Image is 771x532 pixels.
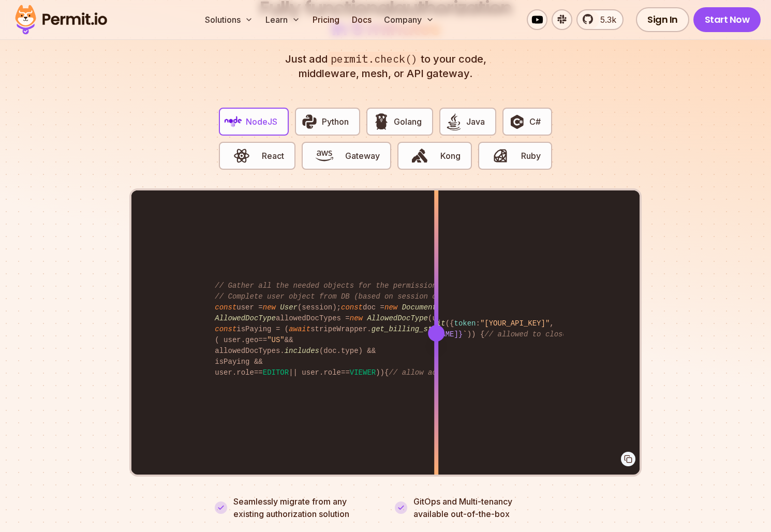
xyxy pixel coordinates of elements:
[267,336,285,344] span: "US"
[323,368,341,377] span: role
[316,147,333,165] img: Gateway
[529,115,541,128] span: C#
[215,282,463,290] span: // Gather all the needed objects for the permission check
[262,150,284,162] span: React
[308,9,344,30] a: Pricing
[693,7,761,32] a: Start Now
[484,330,593,338] span: // allowed to close issue
[367,314,428,322] span: AllowedDocType
[372,325,450,333] span: get_billing_status
[394,115,422,128] span: Golang
[373,113,390,130] img: Golang
[521,150,541,162] span: Ruby
[215,292,558,301] span: // Complete user object from DB (based on session object, only 3 DB queries...)
[215,314,276,322] span: AllowedDocType
[384,303,397,312] span: new
[492,147,509,165] img: Ruby
[413,495,512,520] p: GitOps and Multi-tenancy available out-of-the-box
[215,325,236,333] span: const
[236,368,254,377] span: role
[280,303,298,312] span: User
[285,347,319,355] span: includes
[411,147,428,165] img: Kong
[466,115,485,128] span: Java
[301,113,318,130] img: Python
[322,115,349,128] span: Python
[233,147,250,165] img: React
[233,495,376,520] p: Seamlessly migrate from any existing authorization solution
[207,272,563,387] code: user = (session); doc = ( , , session. ); allowedDocTypes = (user. ); isPaying = ( stripeWrapper....
[263,368,289,377] span: EDITOR
[454,319,476,328] span: token
[289,325,310,333] span: await
[225,113,242,130] img: NodeJS
[348,9,376,30] a: Docs
[341,303,363,312] span: const
[445,113,463,130] img: Java
[440,150,461,162] span: Kong
[402,303,437,312] span: Document
[389,368,454,377] span: // allow access
[328,52,421,67] span: permit.check()
[263,303,276,312] span: new
[594,13,616,26] span: 5.3k
[350,368,376,377] span: VIEWER
[350,314,363,322] span: new
[380,9,438,30] button: Company
[201,9,257,30] button: Solutions
[508,113,526,130] img: C#
[345,150,380,162] span: Gateway
[246,115,277,128] span: NodeJS
[480,319,550,328] span: "[YOUR_API_KEY]"
[274,52,497,81] p: Just add to your code, middleware, mesh, or API gateway.
[10,2,112,37] img: Permit logo
[215,303,236,312] span: const
[261,9,304,30] button: Learn
[636,7,689,32] a: Sign In
[245,336,258,344] span: geo
[341,347,359,355] span: type
[576,9,624,30] a: 5.3k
